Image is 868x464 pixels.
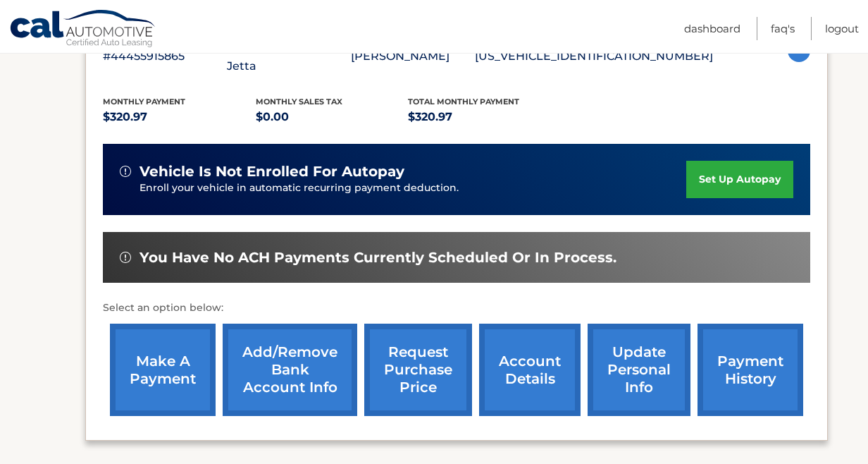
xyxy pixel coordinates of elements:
span: vehicle is not enrolled for autopay [139,163,404,181]
p: 2025 Volkswagen Jetta [227,37,351,76]
a: update personal info [588,324,690,416]
p: [US_VEHICLE_IDENTIFICATION_NUMBER] [475,47,713,66]
a: Add/Remove bank account info [223,324,357,416]
p: [PERSON_NAME] [351,47,475,66]
a: Cal Automotive [9,9,157,50]
span: You have no ACH payments currently scheduled or in process. [139,249,616,267]
a: make a payment [110,324,216,416]
a: set up autopay [686,161,793,198]
a: request purchase price [364,324,472,416]
a: account details [479,324,581,416]
p: $0.00 [256,107,409,127]
p: #44455915865 [103,47,227,66]
a: Logout [825,17,859,40]
a: Dashboard [684,17,740,40]
img: alert-white.svg [120,166,131,177]
p: $320.97 [103,107,256,127]
a: payment history [697,324,803,416]
p: $320.97 [408,107,561,127]
span: Total Monthly Payment [408,97,519,106]
span: Monthly Payment [103,97,185,106]
a: FAQ's [771,17,795,40]
p: Select an option below: [103,300,810,317]
img: alert-white.svg [120,252,131,263]
p: Enroll your vehicle in automatic recurring payment deduction. [139,181,686,196]
span: Monthly sales Tax [256,97,342,106]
